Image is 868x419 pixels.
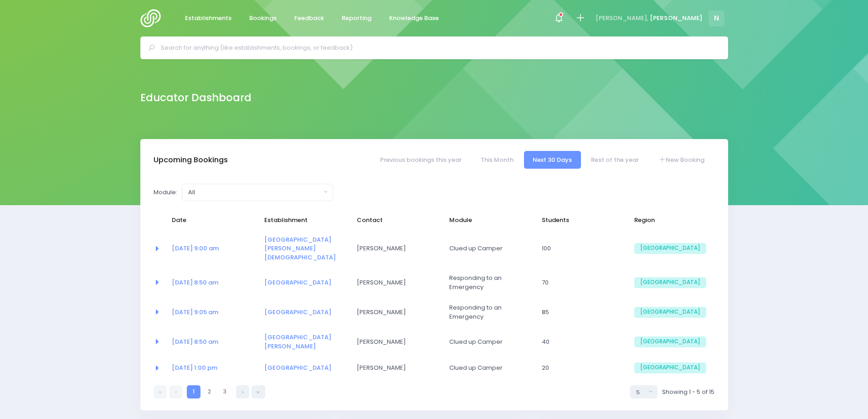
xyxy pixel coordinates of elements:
[166,327,258,357] td: <a href="https://app.stjis.org.nz/bookings/523745" class="font-weight-bold">18 Aug at 8:50 am</a>
[357,337,429,347] span: [PERSON_NAME]
[264,235,336,262] a: [GEOGRAPHIC_DATA][PERSON_NAME][DEMOGRAPHIC_DATA]
[634,243,706,254] span: [GEOGRAPHIC_DATA]
[187,385,200,398] a: 1
[172,244,219,253] a: [DATE] 9:00 am
[351,268,443,297] td: Marie Reed
[628,229,714,268] td: South Island
[472,151,522,169] a: This Month
[185,14,231,23] span: Establishments
[662,388,714,397] span: Showing 1 - 5 of 15
[264,308,331,316] a: [GEOGRAPHIC_DATA]
[166,297,258,327] td: <a href="https://app.stjis.org.nz/bookings/523713" class="font-weight-bold">14 Aug at 9:05 am</a>
[182,184,333,201] button: All
[542,308,614,317] span: 85
[449,303,521,321] span: Responding to an Emergency
[161,41,715,55] input: Search for anything (like establishments, bookings, or feedback)
[264,363,331,372] a: [GEOGRAPHIC_DATA]
[536,229,628,268] td: 100
[650,14,703,23] span: [PERSON_NAME]
[449,244,521,253] span: Clued up Camper
[542,216,614,225] span: Students
[536,268,628,297] td: 70
[357,244,429,253] span: [PERSON_NAME]
[357,363,429,372] span: [PERSON_NAME]
[449,337,521,347] span: Clued up Camper
[542,363,614,372] span: 20
[242,10,284,27] a: Bookings
[443,357,536,379] td: Clued up Camper
[634,336,706,347] span: [GEOGRAPHIC_DATA]
[449,216,521,225] span: Module
[287,10,332,27] a: Feedback
[166,268,258,297] td: <a href="https://app.stjis.org.nz/bookings/523418" class="font-weight-bold">13 Aug at 8:50 am</a>
[634,362,706,373] span: [GEOGRAPHIC_DATA]
[449,363,521,372] span: Clued up Camper
[172,363,217,372] a: [DATE] 1:00 pm
[154,385,167,398] a: First
[236,385,249,398] a: Next
[264,333,331,351] a: [GEOGRAPHIC_DATA][PERSON_NAME]
[634,277,706,288] span: [GEOGRAPHIC_DATA]
[294,14,324,23] span: Feedback
[596,14,648,23] span: [PERSON_NAME],
[188,188,321,197] div: All
[628,327,714,357] td: South Island
[357,216,429,225] span: Contact
[351,327,443,357] td: Tamara Saxon
[542,244,614,253] span: 100
[382,10,447,27] a: Knowledge Base
[166,357,258,379] td: <a href="https://app.stjis.org.nz/bookings/523436" class="font-weight-bold">18 Aug at 1:00 pm</a>
[357,278,429,287] span: [PERSON_NAME]
[178,10,239,27] a: Establishments
[524,151,581,169] a: Next 30 Days
[249,14,277,23] span: Bookings
[140,92,252,104] h2: Educator Dashboard
[628,268,714,297] td: South Island
[628,297,714,327] td: South Island
[449,274,521,291] span: Responding to an Emergency
[258,268,351,297] td: <a href="https://app.stjis.org.nz/establishments/204971" class="font-weight-bold">Rangiora Boroug...
[334,10,379,27] a: Reporting
[351,357,443,379] td: Nanette Trewinnard
[542,278,614,287] span: 70
[264,216,336,225] span: Establishment
[172,216,244,225] span: Date
[443,327,536,357] td: Clued up Camper
[166,229,258,268] td: <a href="https://app.stjis.org.nz/bookings/523551" class="font-weight-bold">12 Aug at 9:00 am</a>
[218,385,231,398] a: 3
[203,385,216,398] a: 2
[634,307,706,318] span: [GEOGRAPHIC_DATA]
[258,297,351,327] td: <a href="https://app.stjis.org.nz/establishments/201320" class="font-weight-bold">Belfast School</a>
[634,216,706,225] span: Region
[649,151,713,169] a: New Booking
[536,297,628,327] td: 85
[264,278,331,287] a: [GEOGRAPHIC_DATA]
[371,151,470,169] a: Previous bookings this year
[630,385,657,398] button: Select page size
[351,297,443,327] td: Ilisa Kearns
[169,385,182,398] a: Previous
[172,278,218,287] a: [DATE] 8:50 am
[172,337,218,346] a: [DATE] 8:50 am
[258,357,351,379] td: <a href="https://app.stjis.org.nz/establishments/205612" class="font-weight-bold">Nova Montessori...
[709,10,724,26] span: N
[357,308,429,317] span: [PERSON_NAME]
[154,188,177,197] label: Module:
[536,327,628,357] td: 40
[542,337,614,347] span: 40
[342,14,371,23] span: Reporting
[443,229,536,268] td: Clued up Camper
[172,308,218,316] a: [DATE] 9:05 am
[636,388,646,397] div: 5
[582,151,648,169] a: Rest of the year
[628,357,714,379] td: South Island
[443,297,536,327] td: Responding to an Emergency
[258,327,351,357] td: <a href="https://app.stjis.org.nz/establishments/201315" class="font-weight-bold">St Martin's sch...
[389,14,439,23] span: Knowledge Base
[252,385,265,398] a: Last
[140,9,166,27] img: Logo
[258,229,351,268] td: <a href="https://app.stjis.org.nz/establishments/202700" class="font-weight-bold">St Francis of A...
[154,155,228,165] h3: Upcoming Bookings
[443,268,536,297] td: Responding to an Emergency
[536,357,628,379] td: 20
